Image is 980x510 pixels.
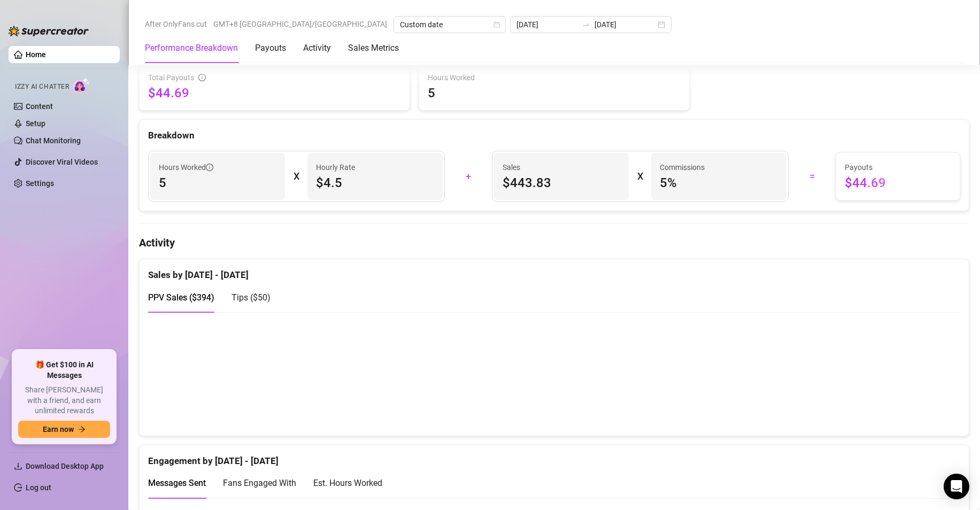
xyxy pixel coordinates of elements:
article: Commissions [660,161,705,173]
span: Share [PERSON_NAME] with a friend, and earn unlimited rewards [18,385,110,416]
div: Performance Breakdown [145,42,238,55]
div: X [294,168,299,185]
div: Breakdown [148,128,960,143]
span: $44.69 [845,174,951,191]
h4: Activity [139,235,969,250]
span: 5 [428,84,681,102]
article: Hourly Rate [316,161,355,173]
span: 🎁 Get $100 in AI Messages [18,360,110,381]
div: Sales Metrics [348,42,399,55]
span: $4.5 [316,174,434,191]
img: AI Chatter [73,78,90,93]
span: Sales [503,161,620,173]
img: logo-BBDzfeDw.svg [9,26,89,36]
div: Activity [303,42,331,55]
span: download [14,462,22,470]
span: Fans Engaged With [223,478,296,488]
input: Start date [516,19,577,30]
span: $443.83 [503,174,620,191]
div: X [637,168,643,185]
span: Hours Worked [159,161,213,173]
span: Tips ( $50 ) [232,292,271,303]
input: End date [595,19,655,30]
a: Log out [26,483,51,492]
span: 5 [159,174,276,191]
div: = [795,168,829,185]
span: Custom date [400,17,499,33]
a: Discover Viral Videos [26,158,98,166]
span: Hours Worked [428,72,681,83]
span: 5 % [660,174,777,191]
span: info-circle [198,74,206,81]
span: $44.69 [148,84,401,102]
span: Total Payouts [148,72,194,83]
span: arrow-right [78,426,86,433]
div: Open Intercom Messenger [944,474,969,499]
a: Settings [26,179,54,188]
span: swap-right [582,20,590,29]
span: to [582,20,590,29]
a: Content [26,102,53,111]
span: calendar [493,21,500,28]
span: Izzy AI Chatter [15,82,69,92]
span: Download Desktop App [26,462,104,470]
a: Home [26,50,46,59]
a: Setup [26,119,45,128]
div: Sales by [DATE] - [DATE] [148,259,960,282]
span: Earn now [43,425,74,434]
button: Earn nowarrow-right [18,421,110,438]
span: PPV Sales ( $394 ) [148,292,214,303]
div: Engagement by [DATE] - [DATE] [148,445,960,468]
span: GMT+8 [GEOGRAPHIC_DATA]/[GEOGRAPHIC_DATA] [213,16,387,32]
div: + [451,168,485,185]
div: Payouts [255,42,286,55]
span: Payouts [845,161,951,173]
span: info-circle [206,164,213,171]
a: Chat Monitoring [26,136,81,145]
span: After OnlyFans cut [145,16,207,32]
div: Est. Hours Worked [313,476,382,490]
span: Messages Sent [148,478,206,488]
